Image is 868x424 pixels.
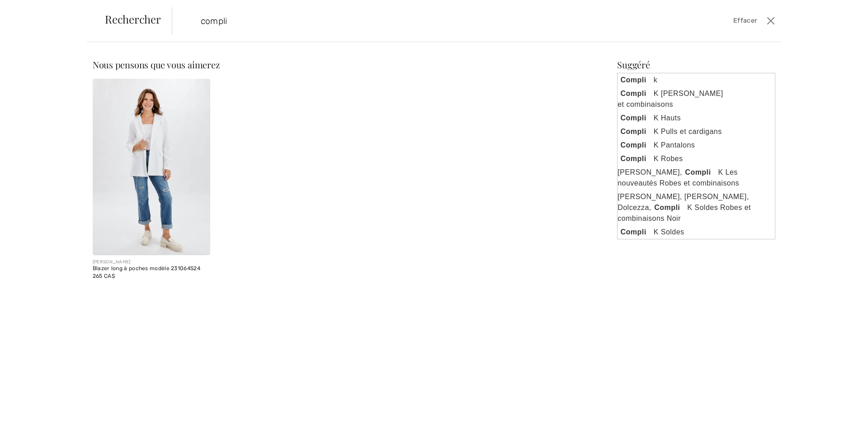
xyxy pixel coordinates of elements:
[618,138,775,152] a: CompliK Pantalons
[682,167,718,177] strong: Compli
[733,16,757,26] span: Effacer
[618,111,775,125] a: CompliK Hauts
[618,225,775,239] a: CompliK Soldes
[618,75,654,85] strong: Compli
[618,126,654,137] strong: Compli
[93,79,210,255] img: Blazer long à poches modèle 231064S24. Black
[93,273,115,279] span: 265 CA$
[618,73,775,87] a: Complik
[105,14,161,24] span: Rechercher
[618,87,775,111] a: CompliK [PERSON_NAME] et combinaisons
[618,88,654,99] strong: Compli
[618,125,775,138] a: CompliK Pulls et cardigans
[618,153,654,164] strong: Compli
[20,6,38,14] span: Chat
[194,7,622,34] input: TAPER POUR RECHERCHER
[93,266,210,272] div: Blazer long à poches modèle 231064S24
[618,227,654,237] strong: Compli
[618,140,654,150] strong: Compli
[618,190,775,225] a: [PERSON_NAME], [PERSON_NAME], Dolcezza,CompliK Soldes Robes et combinaisons Noir
[93,259,210,266] div: [PERSON_NAME]
[618,166,775,190] a: [PERSON_NAME],CompliK Les nouveautés Robes et combinaisons
[618,113,654,123] strong: Compli
[651,202,688,213] strong: Compli
[93,58,220,71] span: Nous pensons que vous aimerez
[617,60,775,69] div: Suggéré
[618,152,775,166] a: CompliK Robes
[764,14,778,28] button: Ferme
